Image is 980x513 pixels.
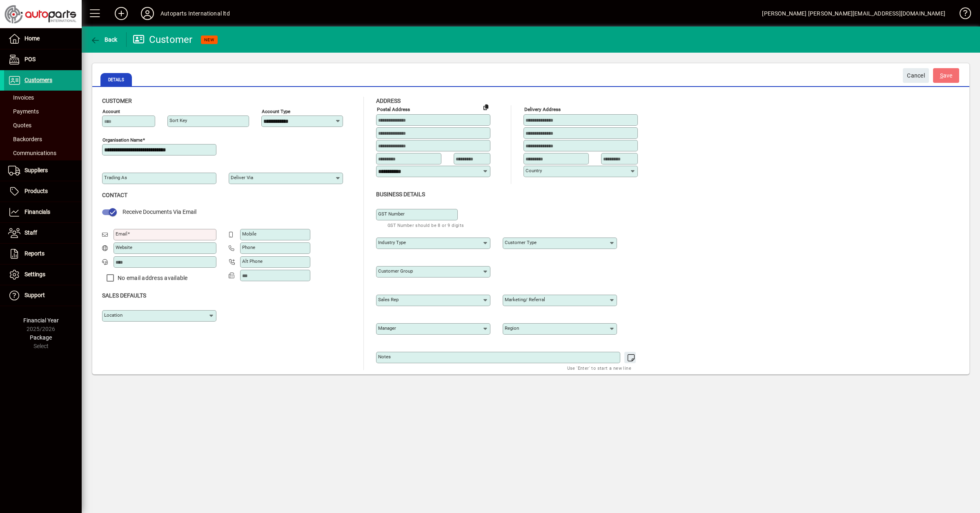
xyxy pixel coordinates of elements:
mat-label: Customer group [378,268,413,274]
mat-label: Account Type [262,109,290,114]
span: Sales defaults [102,292,146,299]
a: Suppliers [4,160,82,181]
span: Financials [24,209,50,215]
button: Save [933,68,959,83]
a: Support [4,285,82,306]
span: Address [376,98,401,104]
mat-label: Email [116,231,127,237]
span: Cancel [907,69,925,82]
a: Invoices [4,91,82,104]
span: Financial Year [23,317,59,324]
span: Staff [24,229,37,236]
span: Contact [102,192,127,198]
span: Receive Documents Via Email [122,209,196,215]
a: Home [4,29,82,49]
app-page-header-button: Back [82,32,127,47]
span: Reports [24,250,45,257]
a: POS [4,49,82,70]
a: Communications [4,146,82,160]
span: Quotes [8,122,31,129]
span: Customers [24,77,52,83]
button: Back [88,32,120,47]
span: S [940,72,943,79]
label: No email address available [116,274,188,282]
span: Business details [376,191,425,198]
a: Products [4,181,82,202]
a: Staff [4,223,82,243]
a: Knowledge Base [953,2,970,28]
span: Invoices [8,94,34,101]
span: Payments [8,108,39,115]
span: Suppliers [24,167,48,173]
mat-hint: Use 'Enter' to start a new line [567,363,631,373]
mat-label: Customer type [505,240,537,245]
mat-label: Industry type [378,240,406,245]
mat-label: Sales rep [378,297,399,302]
button: Copy to Delivery address [479,100,492,113]
button: Profile [134,6,160,21]
mat-label: GST Number [378,211,405,217]
mat-label: Manager [378,325,396,331]
a: Reports [4,244,82,264]
a: Backorders [4,132,82,146]
mat-label: Sort key [169,118,187,123]
span: POS [24,56,36,62]
span: Customer [102,98,132,104]
mat-label: Deliver via [231,175,253,180]
a: Financials [4,202,82,222]
mat-label: Organisation name [102,137,143,143]
div: [PERSON_NAME] [PERSON_NAME][EMAIL_ADDRESS][DOMAIN_NAME] [762,7,945,20]
span: Details [100,73,132,86]
a: Payments [4,104,82,118]
mat-label: Location [104,312,122,318]
span: Backorders [8,136,42,142]
span: Settings [24,271,45,278]
span: Back [90,36,118,43]
mat-hint: GST Number should be 8 or 9 digits [388,220,464,230]
span: ave [940,69,953,82]
mat-label: Website [116,244,132,250]
mat-label: Marketing/ Referral [505,297,545,302]
mat-label: Country [526,168,542,173]
span: Package [30,334,52,341]
mat-label: Alt Phone [242,258,263,264]
a: Quotes [4,118,82,132]
button: Cancel [903,68,929,83]
button: Add [108,6,134,21]
mat-label: Mobile [242,231,256,237]
span: Communications [8,150,56,156]
mat-label: Phone [242,244,255,250]
div: Autoparts International ltd [160,7,230,20]
mat-label: Account [102,109,120,114]
span: Support [24,292,45,298]
mat-label: Notes [378,354,391,360]
span: NEW [204,37,214,42]
span: Products [24,188,48,194]
mat-label: Region [505,325,519,331]
a: Settings [4,264,82,285]
div: Customer [133,33,193,46]
span: Home [24,35,40,42]
mat-label: Trading as [104,175,127,180]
